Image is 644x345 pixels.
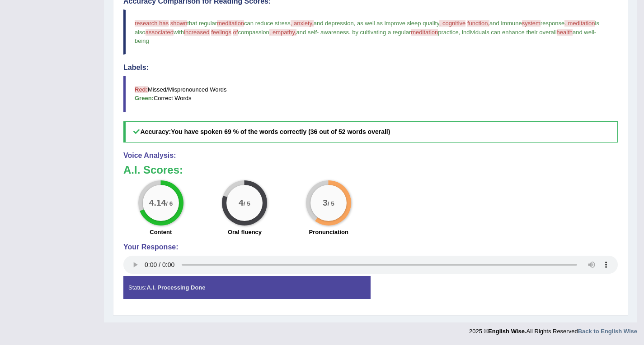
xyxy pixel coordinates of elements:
[171,128,390,135] b: You have spoken 69 % of the words correctly (36 out of 52 words overall)
[411,29,438,36] span: meditation
[166,200,173,207] small: / 6
[488,328,526,335] strong: English Wise.
[184,29,209,36] span: increased
[354,20,356,27] span: ,
[489,20,522,27] span: and immune
[123,64,618,72] h4: Labels:
[135,95,154,101] b: Green:
[233,29,238,36] span: of
[459,29,461,36] span: ,
[170,20,188,27] span: shown
[135,20,601,35] span: is also
[135,86,148,93] b: Red:
[146,284,205,291] strong: A.I. Processing Done
[522,20,541,27] span: system
[323,198,328,208] big: 3
[244,200,250,207] small: / 5
[238,29,269,36] span: compassion
[296,29,317,36] span: and self
[217,20,244,27] span: meditation
[309,228,348,236] label: Pronunciation
[439,20,466,27] span: , cognitive
[239,198,244,208] big: 4
[146,29,174,36] span: associated
[123,76,618,112] blockquote: Missed/Mispronounced Words Correct Words
[269,29,296,36] span: , empathy,
[357,20,439,27] span: as well as improve sleep quality
[123,152,618,160] h4: Voice Analysis:
[541,20,564,27] span: response
[123,243,618,251] h4: Your Response:
[187,20,217,27] span: that regular
[228,228,262,236] label: Oral fluency
[149,198,166,208] big: 4.14
[291,20,314,27] span: , anxiety,
[211,29,231,36] span: feelings
[462,29,557,36] span: individuals can enhance their overall
[174,29,184,36] span: with
[314,20,354,27] span: and depression
[467,20,489,27] span: function,
[244,20,291,27] span: can reduce stress
[123,164,183,176] b: A.I. Scores:
[320,29,349,36] span: awareness
[328,200,334,207] small: / 5
[135,20,169,27] span: research has
[557,29,573,36] span: health
[317,29,319,36] span: -
[123,121,618,143] h5: Accuracy:
[352,29,411,36] span: by cultivating a regular
[349,29,351,36] span: .
[438,29,459,36] span: practice
[564,20,595,27] span: . meditation
[123,276,371,299] div: Status:
[469,322,637,336] div: 2025 © All Rights Reserved
[135,29,596,44] span: and well-being
[578,328,637,335] a: Back to English Wise
[150,228,172,236] label: Content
